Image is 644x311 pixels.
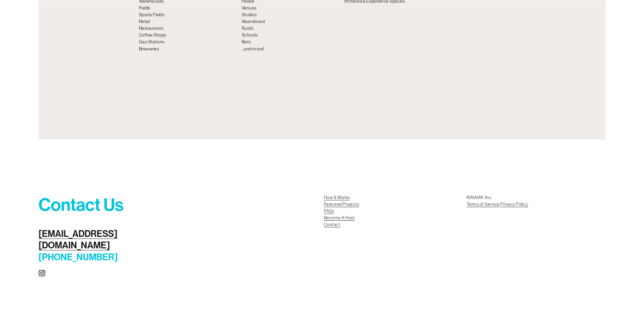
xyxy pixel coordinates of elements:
a: [EMAIL_ADDRESS][DOMAIN_NAME] [39,228,154,251]
a: Featured Projects [324,201,359,208]
a: Terms of Service [467,201,500,208]
a: Instagram [39,270,45,276]
a: FAQs [324,208,334,215]
p: ©AVVAY, Inc. . . [467,194,605,208]
h3: Contact Us [39,194,154,216]
a: Privacy Policy [500,201,528,208]
a: Become A HostContact [324,215,355,228]
h4: [PHONE_NUMBER] [39,228,154,263]
a: How It Works [324,194,350,201]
